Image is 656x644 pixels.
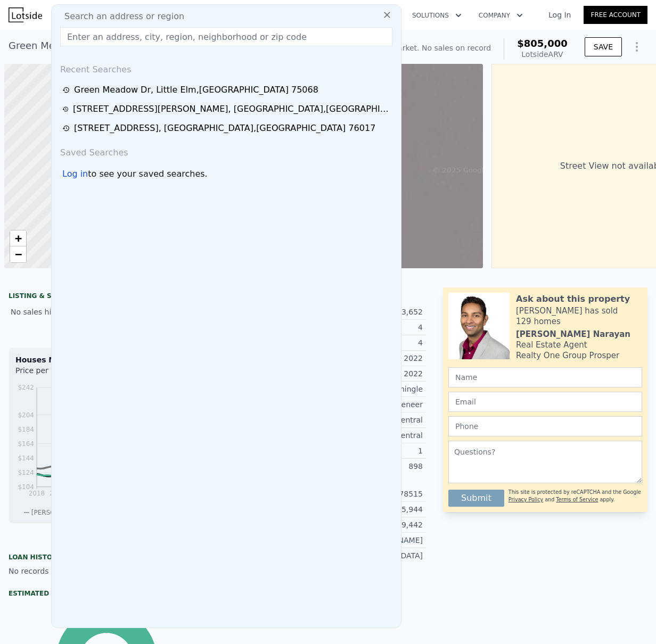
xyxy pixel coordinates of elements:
div: [PERSON_NAME] Narayan [516,329,630,340]
input: Phone [448,416,642,436]
div: [PERSON_NAME] has sold 129 homes [516,306,642,327]
div: Price per Square Foot [15,365,106,382]
span: to see your saved searches. [88,168,207,180]
input: Email [448,392,642,412]
div: Off Market. No sales on record [378,43,491,53]
a: Log In [536,10,584,20]
a: [STREET_ADDRESS][PERSON_NAME], [GEOGRAPHIC_DATA],[GEOGRAPHIC_DATA] 75208 [62,103,393,115]
input: Name [448,367,642,387]
div: No sales history record for this property. [9,302,204,321]
tspan: $144 [18,455,34,462]
div: Green Meadow Dr , Little Elm , [GEOGRAPHIC_DATA] 75068 [74,84,318,96]
img: Lotside [9,7,42,22]
a: Green Meadow Dr, Little Elm,[GEOGRAPHIC_DATA] 75068 [62,84,393,96]
tspan: $242 [18,384,34,391]
tspan: 2019 [50,490,66,497]
div: Realty One Group Prosper [516,350,619,361]
div: Real Estate Agent [516,340,587,350]
div: [STREET_ADDRESS] , [GEOGRAPHIC_DATA] , [GEOGRAPHIC_DATA] 76017 [74,122,375,135]
button: Solutions [404,6,470,25]
input: Enter an address, city, region, neighborhood or zip code [60,27,392,46]
div: Houses Median Sale [15,354,198,365]
tspan: $104 [18,483,34,491]
button: Show Options [626,36,647,57]
tspan: $124 [18,469,34,476]
div: Lotside ARV [517,49,568,60]
a: Zoom in [10,230,26,246]
a: Terms of Service [556,497,598,502]
div: This site is protected by reCAPTCHA and the Google and apply. [509,485,642,507]
div: LISTING & SALE HISTORY [9,292,204,302]
tspan: $184 [18,426,34,433]
tspan: $164 [18,440,34,448]
a: Free Account [584,6,647,24]
tspan: $204 [18,411,34,419]
button: SAVE [585,37,622,56]
a: [STREET_ADDRESS], [GEOGRAPHIC_DATA],[GEOGRAPHIC_DATA] 76017 [62,122,393,135]
tspan: 2018 [29,490,45,497]
a: Zoom out [10,246,26,262]
div: Loan history from public records [9,553,204,562]
div: Ask about this property [516,293,630,306]
div: Estimated Equity [9,589,204,598]
span: + [15,232,22,245]
div: Green Meadow Dr , Little Elm , [GEOGRAPHIC_DATA] 75068 [9,38,286,53]
div: No records available. [9,566,204,576]
button: Company [470,6,531,25]
div: [STREET_ADDRESS][PERSON_NAME] , [GEOGRAPHIC_DATA] , [GEOGRAPHIC_DATA] 75208 [73,103,393,115]
div: Recent Searches [56,55,397,80]
div: Log in [62,168,88,180]
span: − [15,247,22,261]
div: Saved Searches [56,138,397,163]
span: $805,000 [517,38,568,49]
span: [PERSON_NAME] Co. [31,509,97,516]
a: Privacy Policy [509,497,543,502]
button: Submit [448,490,504,507]
span: Search an address or region [56,10,184,23]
